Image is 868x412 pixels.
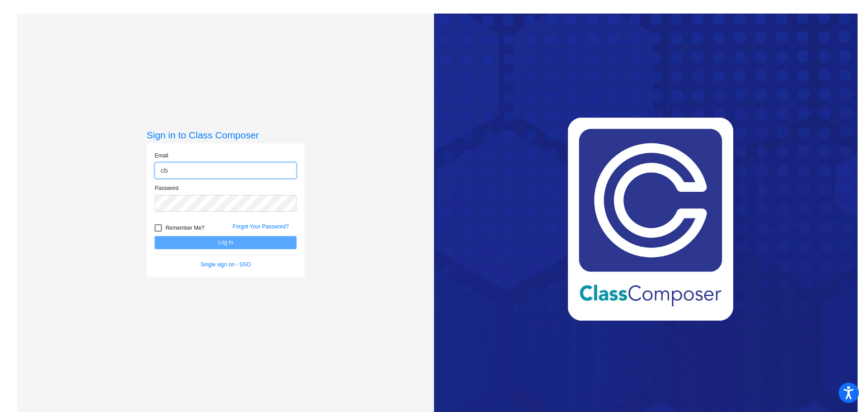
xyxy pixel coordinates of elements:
button: Log In [155,236,297,249]
h3: Sign in to Class Composer [146,129,305,141]
a: Forgot Your Password? [232,223,289,230]
a: Single sign on - SSO [201,261,251,268]
label: Password [155,184,179,192]
span: Remember Me? [165,223,204,233]
label: Email [155,152,168,160]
